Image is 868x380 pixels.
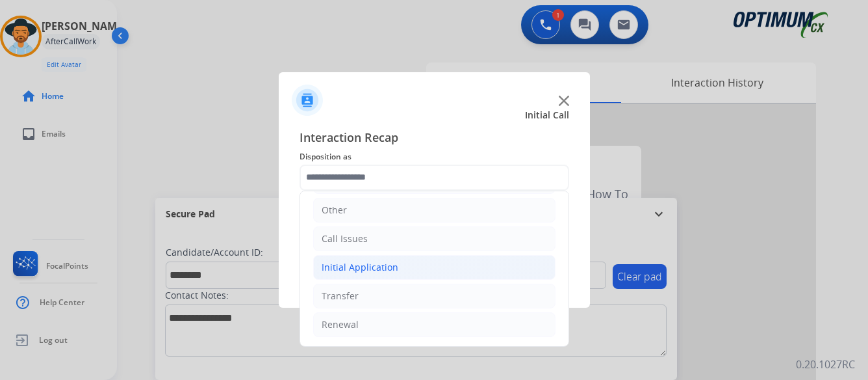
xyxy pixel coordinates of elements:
[292,85,323,116] img: contactIcon
[525,109,569,122] span: Initial Call
[322,318,359,331] div: Renewal
[322,204,347,217] div: Other
[322,290,359,303] div: Transfer
[322,232,368,245] div: Call Issues
[796,357,855,372] p: 0.20.1027RC
[300,149,569,165] span: Disposition as
[322,261,398,274] div: Initial Application
[300,128,569,149] span: Interaction Recap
